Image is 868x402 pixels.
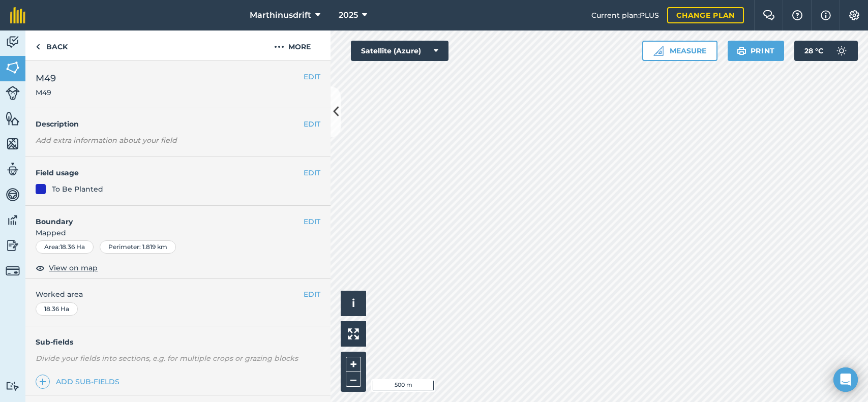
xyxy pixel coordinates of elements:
[6,86,20,100] img: svg+xml;base64,PD94bWwgdmVyc2lvbj0iMS4wIiBlbmNvZGluZz0idXRmLTgiPz4KPCEtLSBHZW5lcmF0b3I6IEFkb2JlIE...
[831,41,852,61] img: svg+xml;base64,PD94bWwgdmVyc2lvbj0iMS4wIiBlbmNvZGluZz0idXRmLTgiPz4KPCEtLSBHZW5lcmF0b3I6IEFkb2JlIE...
[6,212,20,228] img: svg+xml;base64,PD94bWwgdmVyc2lvbj0iMS4wIiBlbmNvZGluZz0idXRmLTgiPz4KPCEtLSBHZW5lcmF0b3I6IEFkb2JlIE...
[36,41,40,53] img: svg+xml;base64,PHN2ZyB4bWxucz0iaHR0cDovL3d3dy53My5vcmcvMjAwMC9zdmciIHdpZHRoPSI5IiBoZWlnaHQ9IjI0Ii...
[25,206,304,227] h4: Boundary
[6,187,20,202] img: svg+xml;base64,PD94bWwgdmVyc2lvbj0iMS4wIiBlbmNvZGluZz0idXRmLTgiPz4KPCEtLSBHZW5lcmF0b3I6IEFkb2JlIE...
[304,289,320,300] button: EDIT
[848,10,860,20] img: A cog icon
[352,297,355,310] span: i
[52,183,103,195] div: To Be Planted
[351,41,448,61] button: Satellite (Azure)
[254,30,331,60] button: More
[653,46,664,56] img: Ruler icon
[36,167,304,178] h4: Field usage
[25,227,331,238] span: Mapped
[36,302,78,316] div: 18.36 Ha
[36,136,177,145] em: Add extra information about your field
[100,240,176,254] div: Perimeter : 1.819 km
[10,7,25,23] img: fieldmargin Logo
[6,136,20,151] img: svg+xml;base64,PHN2ZyB4bWxucz0iaHR0cDovL3d3dy53My5vcmcvMjAwMC9zdmciIHdpZHRoPSI1NiIgaGVpZ2h0PSI2MC...
[250,9,311,21] span: Marthinusdrift
[274,41,284,53] img: svg+xml;base64,PHN2ZyB4bWxucz0iaHR0cDovL3d3dy53My5vcmcvMjAwMC9zdmciIHdpZHRoPSIyMCIgaGVpZ2h0PSIyNC...
[49,262,98,273] span: View on map
[6,381,20,391] img: svg+xml;base64,PD94bWwgdmVyc2lvbj0iMS4wIiBlbmNvZGluZz0idXRmLTgiPz4KPCEtLSBHZW5lcmF0b3I6IEFkb2JlIE...
[642,41,717,61] button: Measure
[346,357,361,372] button: +
[36,240,94,254] div: Area : 18.36 Ha
[6,111,20,126] img: svg+xml;base64,PHN2ZyB4bWxucz0iaHR0cDovL3d3dy53My5vcmcvMjAwMC9zdmciIHdpZHRoPSI1NiIgaGVpZ2h0PSI2MC...
[304,216,320,227] button: EDIT
[304,71,320,82] button: EDIT
[25,336,331,348] h4: Sub-fields
[339,9,358,21] span: 2025
[737,45,746,57] img: svg+xml;base64,PHN2ZyB4bWxucz0iaHR0cDovL3d3dy53My5vcmcvMjAwMC9zdmciIHdpZHRoPSIxOSIgaGVpZ2h0PSIyNC...
[36,262,45,274] img: svg+xml;base64,PHN2ZyB4bWxucz0iaHR0cDovL3d3dy53My5vcmcvMjAwMC9zdmciIHdpZHRoPSIxOCIgaGVpZ2h0PSIyNC...
[36,354,298,363] em: Divide your fields into sections, e.g. for multiple crops or grazing blocks
[804,41,823,61] span: 28 ° C
[304,167,320,178] button: EDIT
[667,7,744,23] a: Change plan
[36,289,320,300] span: Worked area
[6,162,20,177] img: svg+xml;base64,PD94bWwgdmVyc2lvbj0iMS4wIiBlbmNvZGluZz0idXRmLTgiPz4KPCEtLSBHZW5lcmF0b3I6IEFkb2JlIE...
[6,264,20,278] img: svg+xml;base64,PD94bWwgdmVyc2lvbj0iMS4wIiBlbmNvZGluZz0idXRmLTgiPz4KPCEtLSBHZW5lcmF0b3I6IEFkb2JlIE...
[36,87,56,98] span: M49
[36,375,124,389] a: Add sub-fields
[791,10,803,20] img: A question mark icon
[6,60,20,75] img: svg+xml;base64,PHN2ZyB4bWxucz0iaHR0cDovL3d3dy53My5vcmcvMjAwMC9zdmciIHdpZHRoPSI1NiIgaGVpZ2h0PSI2MC...
[763,10,775,20] img: Two speech bubbles overlapping with the left bubble in the forefront
[36,118,320,130] h4: Description
[6,238,20,253] img: svg+xml;base64,PD94bWwgdmVyc2lvbj0iMS4wIiBlbmNvZGluZz0idXRmLTgiPz4KPCEtLSBHZW5lcmF0b3I6IEFkb2JlIE...
[341,291,366,316] button: i
[821,9,831,21] img: svg+xml;base64,PHN2ZyB4bWxucz0iaHR0cDovL3d3dy53My5vcmcvMjAwMC9zdmciIHdpZHRoPSIxNyIgaGVpZ2h0PSIxNy...
[39,376,46,388] img: svg+xml;base64,PHN2ZyB4bWxucz0iaHR0cDovL3d3dy53My5vcmcvMjAwMC9zdmciIHdpZHRoPSIxNCIgaGVpZ2h0PSIyNC...
[25,30,78,60] a: Back
[304,118,320,130] button: EDIT
[36,71,56,85] span: M49
[794,41,858,61] button: 28 °C
[346,372,361,387] button: –
[591,10,659,21] span: Current plan : PLUS
[348,328,359,339] img: Four arrows, one pointing top left, one top right, one bottom right and the last bottom left
[833,367,858,392] div: Open Intercom Messenger
[36,262,98,274] button: View on map
[728,41,785,61] button: Print
[6,35,20,50] img: svg+xml;base64,PD94bWwgdmVyc2lvbj0iMS4wIiBlbmNvZGluZz0idXRmLTgiPz4KPCEtLSBHZW5lcmF0b3I6IEFkb2JlIE...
